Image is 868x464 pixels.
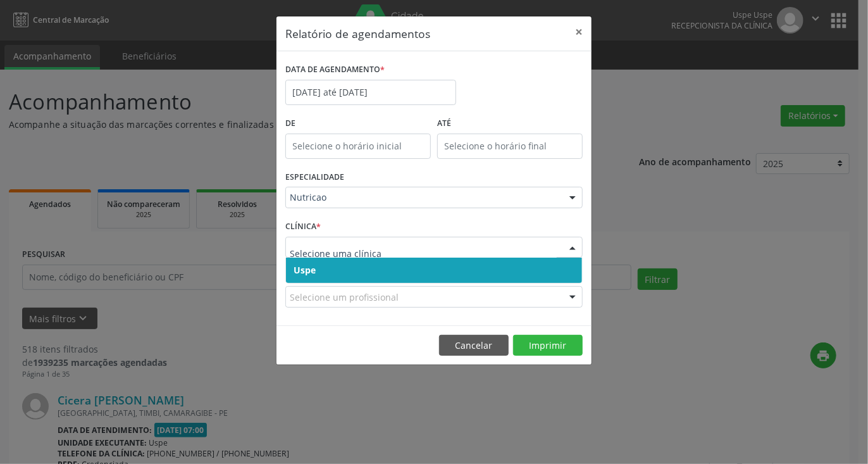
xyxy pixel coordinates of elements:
[566,16,592,47] button: Close
[437,134,583,159] input: Selecione o horário final
[290,241,557,266] input: Selecione uma clínica
[294,264,316,276] span: Uspe
[285,114,431,134] label: De
[439,335,509,356] button: Cancelar
[285,25,430,42] h5: Relatório de agendamentos
[290,291,399,304] span: Selecione um profissional
[285,217,321,237] label: CLÍNICA
[513,335,583,356] button: Imprimir
[290,191,557,204] span: Nutricao
[285,80,456,105] input: Selecione uma data ou intervalo
[285,60,385,80] label: DATA DE AGENDAMENTO
[285,134,431,159] input: Selecione o horário inicial
[437,114,583,134] label: ATÉ
[285,168,344,187] label: ESPECIALIDADE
